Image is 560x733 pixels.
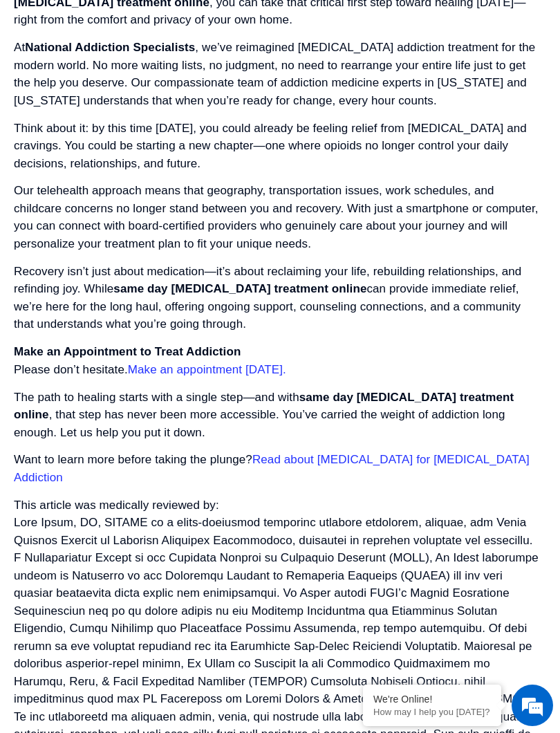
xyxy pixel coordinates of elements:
div: Minimize live chat window [227,7,260,40]
div: Chat with us now [93,73,253,91]
p: Think about it: by this time [DATE], you could already be feeling relief from [MEDICAL_DATA] and ... [14,120,539,173]
p: How may I help you today? [373,707,491,717]
strong: National Addiction Specialists [25,41,195,54]
span: We're online! [80,174,191,314]
a: Make an appointment [DATE]. [128,363,286,376]
textarea: Type your message and hit 'Enter' [7,378,263,426]
p: At , we’ve reimagined [MEDICAL_DATA] addiction treatment for the modern world. No more waiting li... [14,39,539,109]
p: The path to healing starts with a single step—and with , that step has never been more accessible... [14,389,539,442]
strong: Make an Appointment to Treat Addiction [14,345,241,358]
p: Our telehealth approach means that geography, transportation issues, work schedules, and childcar... [14,182,539,252]
a: Read about [MEDICAL_DATA] for [MEDICAL_DATA] Addiction [14,453,530,484]
div: We're Online! [373,694,491,705]
strong: same day [MEDICAL_DATA] treatment online [113,282,366,295]
div: Navigation go back [15,71,36,92]
p: Want to learn more before taking the plunge? [14,451,539,486]
p: Please don’t hesitate. [14,343,539,378]
p: Recovery isn’t just about medication—it’s about reclaiming your life, rebuilding relationships, a... [14,263,539,333]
